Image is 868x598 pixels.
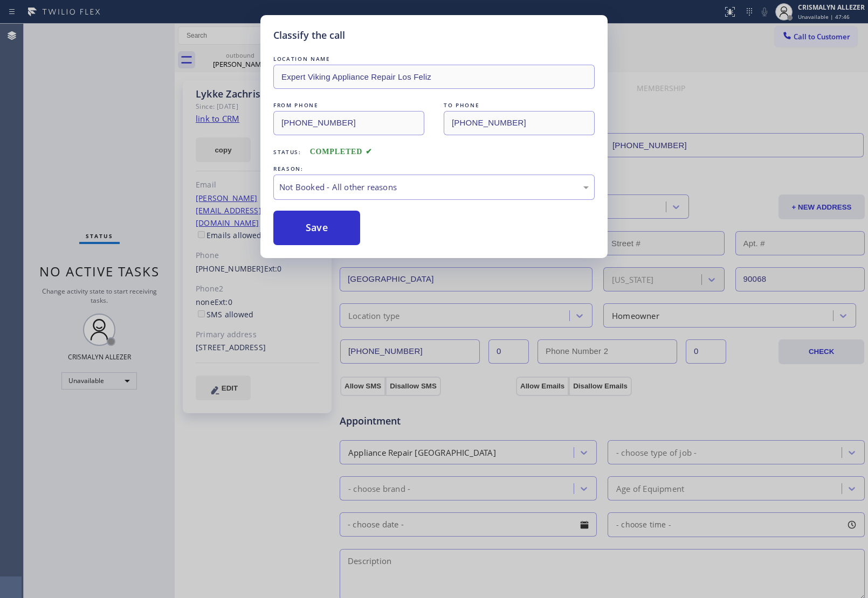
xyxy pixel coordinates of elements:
[273,148,301,156] span: Status:
[279,181,589,193] div: Not Booked - All other reasons
[273,111,424,135] input: From phone
[444,111,595,135] input: To phone
[273,53,595,65] div: LOCATION NAME
[444,100,595,111] div: TO PHONE
[273,100,424,111] div: FROM PHONE
[273,211,360,245] button: Save
[273,163,595,175] div: REASON:
[310,148,373,156] span: COMPLETED
[273,28,345,43] h5: Classify the call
